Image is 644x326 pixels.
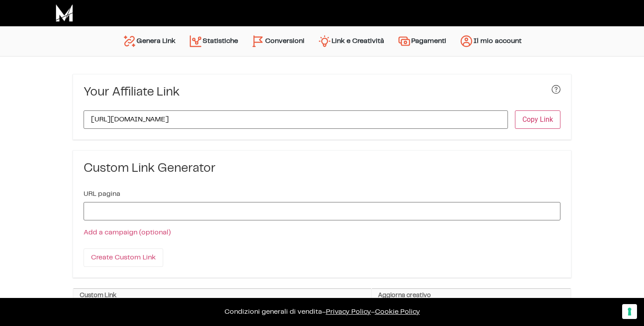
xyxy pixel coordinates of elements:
nav: Menu principale [116,26,528,56]
input: Create Custom Link [84,248,163,267]
a: Link e Creatività [311,31,391,52]
a: Privacy Policy [326,308,371,315]
h3: Your Affiliate Link [84,85,180,100]
th: Aggiorna creativo [371,289,571,303]
a: Condizioni generali di vendita [224,308,322,315]
a: Pagamenti [391,31,453,52]
img: payments.svg [397,34,411,48]
button: Le tue preferenze relative al consenso per le tecnologie di tracciamento [622,304,637,319]
a: Conversioni [245,31,311,52]
a: Genera Link [116,31,182,52]
label: URL pagina [84,191,120,198]
img: stats.svg [189,34,203,48]
iframe: Customerly Messenger Launcher [7,292,33,318]
h3: Custom Link Generator [84,161,560,176]
img: account.svg [459,34,473,48]
span: Cookie Policy [375,308,420,315]
img: generate-link.svg [122,34,136,48]
a: Il mio account [453,31,528,52]
button: Copy Link [515,110,560,129]
img: creativity.svg [318,34,332,48]
th: Custom Link [73,289,371,303]
a: Statistiche [182,31,245,52]
img: conversion-2.svg [251,34,265,48]
a: Add a campaign (optional) [84,229,171,236]
p: – – [9,307,635,317]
